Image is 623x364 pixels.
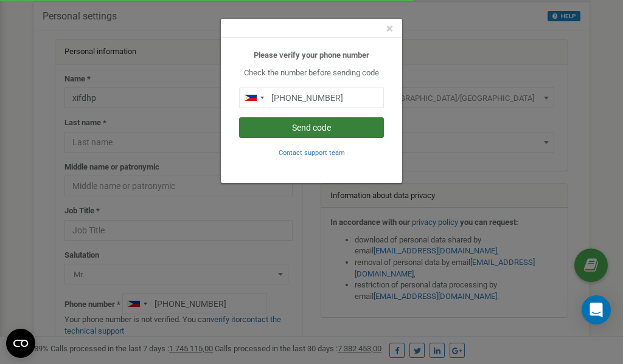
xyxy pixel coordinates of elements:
[6,329,35,358] button: Open CMP widget
[240,88,268,108] div: Telephone country code
[239,67,384,79] p: Check the number before sending code
[582,295,611,325] div: Open Intercom Messenger
[254,50,369,60] b: Please verify your phone number
[386,21,393,36] span: ×
[239,88,384,108] input: 0905 123 4567
[239,117,384,138] button: Send code
[279,148,345,157] a: Contact support team
[279,149,345,157] small: Contact support team
[386,22,393,35] button: Close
